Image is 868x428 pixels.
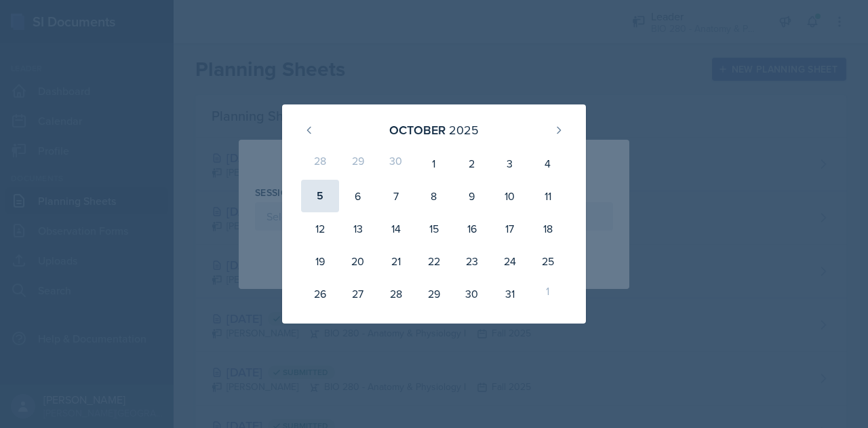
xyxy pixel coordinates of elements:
[529,180,567,212] div: 11
[453,180,491,212] div: 9
[339,277,377,310] div: 27
[377,147,415,180] div: 30
[415,212,453,245] div: 15
[453,212,491,245] div: 16
[491,147,529,180] div: 3
[339,180,377,212] div: 6
[415,147,453,180] div: 1
[453,147,491,180] div: 2
[415,277,453,310] div: 29
[339,212,377,245] div: 13
[529,212,567,245] div: 18
[529,245,567,277] div: 25
[529,277,567,310] div: 1
[377,245,415,277] div: 21
[339,245,377,277] div: 20
[301,277,339,310] div: 26
[377,277,415,310] div: 28
[415,245,453,277] div: 22
[301,180,339,212] div: 5
[377,180,415,212] div: 7
[491,212,529,245] div: 17
[491,245,529,277] div: 24
[453,245,491,277] div: 23
[301,212,339,245] div: 12
[339,147,377,180] div: 29
[453,277,491,310] div: 30
[389,121,446,139] div: October
[449,121,479,139] div: 2025
[491,180,529,212] div: 10
[301,147,339,180] div: 28
[415,180,453,212] div: 8
[491,277,529,310] div: 31
[529,147,567,180] div: 4
[377,212,415,245] div: 14
[301,245,339,277] div: 19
